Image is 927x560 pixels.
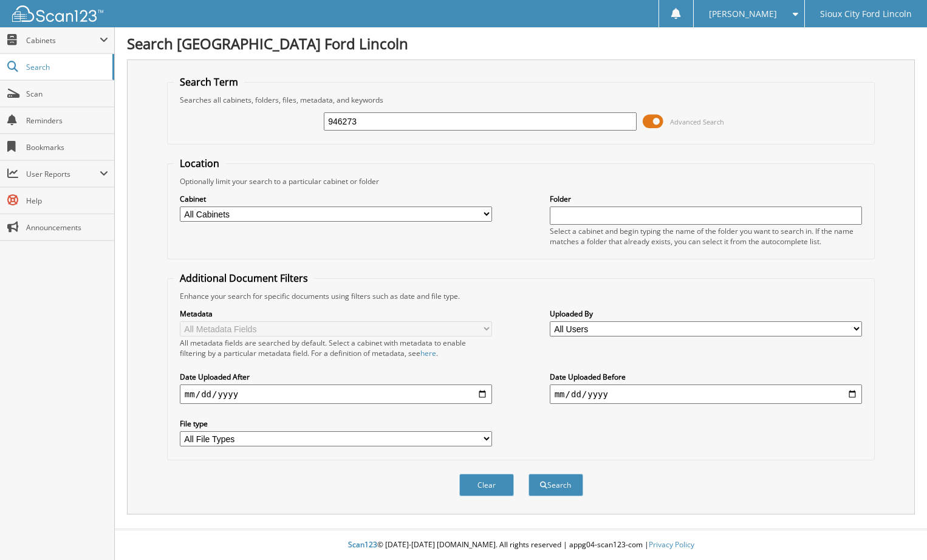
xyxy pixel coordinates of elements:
[127,33,915,53] h1: Search [GEOGRAPHIC_DATA] Ford Lincoln
[550,372,862,382] label: Date Uploaded Before
[550,384,862,404] input: end
[12,5,103,22] img: scan123-logo-white.svg
[26,115,108,126] span: Reminders
[420,348,436,358] a: here
[26,62,106,72] span: Search
[26,222,108,233] span: Announcements
[26,169,100,179] span: User Reports
[174,75,244,89] legend: Search Term
[26,196,108,206] span: Help
[670,117,724,126] span: Advanced Search
[174,157,225,170] legend: Location
[174,95,868,105] div: Searches all cabinets, folders, files, metadata, and keywords
[180,372,492,382] label: Date Uploaded After
[180,338,492,358] div: All metadata fields are searched by default. Select a cabinet with metadata to enable filtering b...
[709,10,777,18] span: [PERSON_NAME]
[459,474,514,496] button: Clear
[820,10,912,18] span: Sioux City Ford Lincoln
[174,291,868,301] div: Enhance your search for specific documents using filters such as date and file type.
[174,271,314,285] legend: Additional Document Filters
[550,194,862,204] label: Folder
[866,502,927,560] iframe: Chat Widget
[26,142,108,152] span: Bookmarks
[180,418,492,429] label: File type
[649,539,694,550] a: Privacy Policy
[26,35,100,46] span: Cabinets
[180,194,492,204] label: Cabinet
[26,89,108,99] span: Scan
[550,226,862,247] div: Select a cabinet and begin typing the name of the folder you want to search in. If the name match...
[528,474,583,496] button: Search
[180,309,492,319] label: Metadata
[180,384,492,404] input: start
[348,539,377,550] span: Scan123
[115,530,927,560] div: © [DATE]-[DATE] [DOMAIN_NAME]. All rights reserved | appg04-scan123-com |
[174,176,868,186] div: Optionally limit your search to a particular cabinet or folder
[550,309,862,319] label: Uploaded By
